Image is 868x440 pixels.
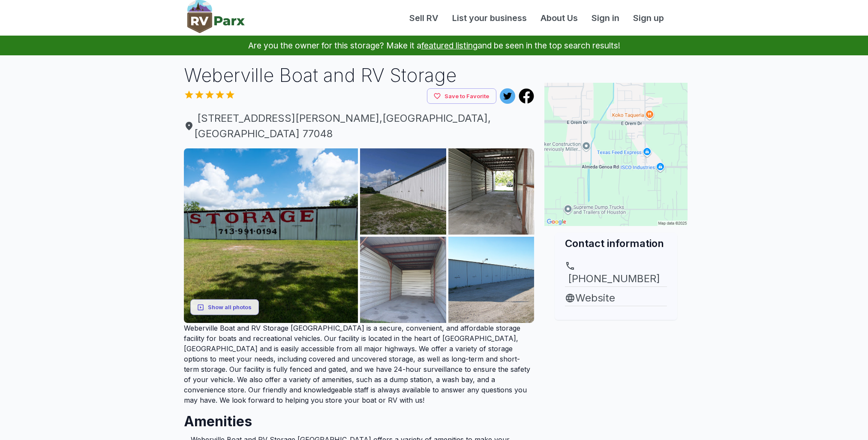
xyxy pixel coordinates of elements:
[184,323,535,405] p: Weberville Boat and RV Storage [GEOGRAPHIC_DATA] is a secure, convenient, and affordable storage ...
[427,88,496,104] button: Save to Favorite
[445,12,534,24] a: List your business
[184,405,535,431] h2: Amenities
[10,36,858,55] p: Are you the owner for this storage? Make it a and be seen in the top search results!
[360,148,446,235] img: AJQcZqKvbSBR3uP-PyJOo8Ar_shG6Z8Qmy8qucbwG_Tt4VWBbUOhybcT7WqIDKpRgvhczMD3ougoa8lgkTHlQQWc-y6Hm34v1...
[534,12,585,24] a: About Us
[421,40,478,51] a: featured listing
[544,83,688,226] img: Map for Weberville Boat and RV Storage
[565,290,667,306] a: Website
[184,148,358,323] img: AJQcZqK8X0RI87yn-nxNtvkv0jpsw0t4eX2Zgi3NJnYJN3R0Y5TuQ1txI5PLrqkwsMzwLp9N1N2JvyuYlVvZr3Te7az_tpzcp...
[448,237,535,323] img: AJQcZqI1iuYSX764kJwPdOt1sDDskraYfZGjj6AShcinNZrP-HWdXipS11FGy0frD5Wfy2gkRptPWvPWpd6LEqZmB0zmn5q9J...
[190,299,259,315] button: Show all photos
[184,111,535,142] span: [STREET_ADDRESS][PERSON_NAME] , [GEOGRAPHIC_DATA] , [GEOGRAPHIC_DATA] 77048
[626,12,671,24] a: Sign up
[565,236,667,250] h2: Contact information
[184,111,535,142] a: [STREET_ADDRESS][PERSON_NAME],[GEOGRAPHIC_DATA],[GEOGRAPHIC_DATA] 77048
[402,12,445,24] a: Sell RV
[585,12,626,24] a: Sign in
[360,237,446,323] img: AJQcZqKybK8odUfJJ78qyAdcrUPJdGo_4Z4eVYIhiNygZXk34oQ4p8_qW2EQBDvbargmm8Ze9o6SRfuMctz2-KZjjaKctj7pd...
[184,62,535,88] h1: Weberville Boat and RV Storage
[448,148,535,235] img: AJQcZqLonYkpeUU9oKH1StFeHRi_2sbz7QSeKOjyPDyNih5WOWLLwTjZJAr0sPO9dvq_v5r2_DjXYMepZ2OqkV20QtgDNBUDe...
[565,261,667,286] a: [PHONE_NUMBER]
